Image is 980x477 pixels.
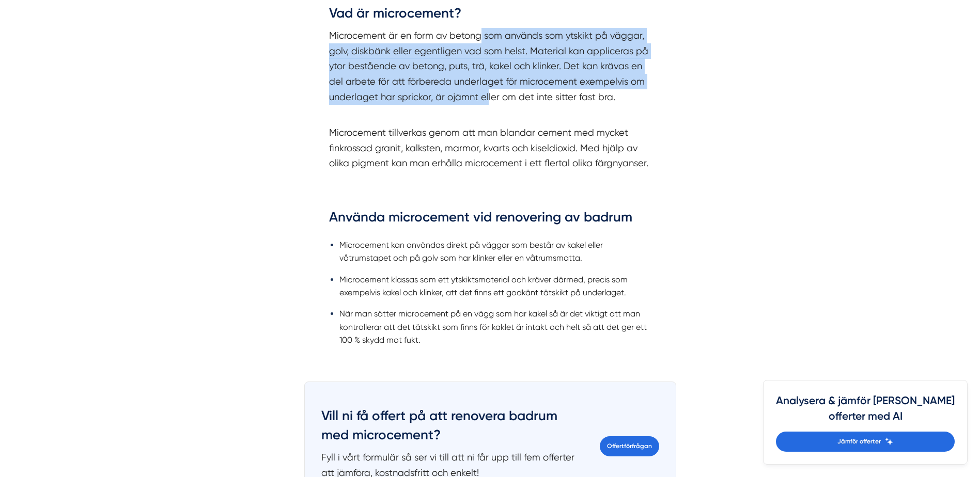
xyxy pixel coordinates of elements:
p: Microcement tillverkas genom att man blandar cement med mycket finkrossad granit, kalksten, marmo... [329,125,651,171]
h3: Vill ni få offert på att renovera badrum med microcement? [321,407,587,449]
a: Jämför offerter [776,432,955,452]
a: Offertförfrågan [600,436,659,456]
p: Microcement är en form av betong som används som ytskikt på väggar, golv, diskbänk eller egentlig... [329,28,651,120]
li: Microcement klassas som ett ytskiktsmaterial och kräver därmed, precis som exempelvis kakel och k... [339,273,651,299]
h3: Använda microcement vid renovering av badrum [329,208,651,232]
h4: Analysera & jämför [PERSON_NAME] offerter med AI [776,393,955,432]
li: Microcement kan användas direkt på väggar som består av kakel eller våtrumstapet och på golv som ... [339,239,651,265]
span: Jämför offerter [837,437,881,447]
h3: Vad är microcement? [329,4,651,28]
li: När man sätter microcement på en vägg som har kakel så är det viktigt att man kontrollerar att de... [339,307,651,346]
